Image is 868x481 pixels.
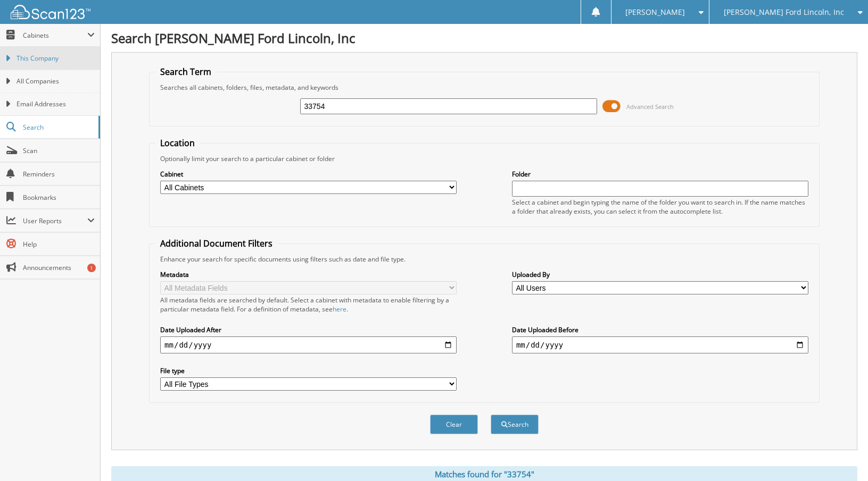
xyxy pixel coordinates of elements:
[512,270,808,279] label: Uploaded By
[23,170,95,179] span: Reminders
[160,170,457,179] label: Cabinet
[512,170,808,179] label: Folder
[491,415,539,434] button: Search
[160,325,457,334] label: Date Uploaded After
[23,240,95,249] span: Help
[626,103,674,111] span: Advanced Search
[333,305,346,314] a: here
[160,270,457,279] label: Metadata
[155,255,814,264] div: Enhance your search for specific documents using filters such as date and file type.
[155,238,278,249] legend: Additional Document Filters
[815,430,868,481] iframe: Chat Widget
[16,77,95,86] span: All Companies
[155,83,814,92] div: Searches all cabinets, folders, files, metadata, and keywords
[430,415,478,434] button: Clear
[724,9,844,15] span: [PERSON_NAME] Ford Lincoln, Inc
[155,137,200,149] legend: Location
[23,263,95,272] span: Announcements
[160,296,457,314] div: All metadata fields are searched by default. Select a cabinet with metadata to enable filtering b...
[155,154,814,163] div: Optionally limit your search to a particular cabinet or folder
[160,336,457,353] input: start
[512,198,808,216] div: Select a cabinet and begin typing the name of the folder you want to search in. If the name match...
[155,66,217,78] legend: Search Term
[23,146,95,155] span: Scan
[512,325,808,334] label: Date Uploaded Before
[111,29,857,47] h1: Search [PERSON_NAME] Ford Lincoln, Inc
[23,193,95,202] span: Bookmarks
[512,336,808,353] input: end
[625,9,685,15] span: [PERSON_NAME]
[11,5,90,19] img: scan123-logo-white.svg
[16,54,95,63] span: This Company
[23,123,93,132] span: Search
[160,366,457,375] label: File type
[16,99,95,109] span: Email Addresses
[23,31,87,40] span: Cabinets
[87,264,96,272] div: 1
[23,216,87,225] span: User Reports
